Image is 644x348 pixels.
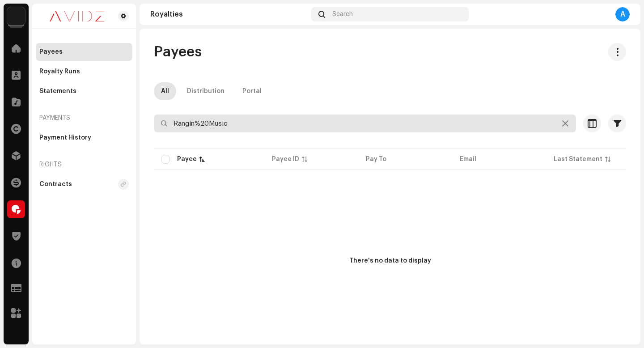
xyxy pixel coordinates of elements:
[154,43,202,61] span: Payees
[39,134,91,141] div: Payment History
[7,7,25,25] img: 10d72f0b-d06a-424f-aeaa-9c9f537e57b6
[39,48,63,55] div: Payees
[36,175,132,193] re-m-nav-item: Contracts
[161,82,169,100] div: All
[187,82,225,100] div: Distribution
[150,11,308,18] div: Royalties
[36,154,132,175] re-a-nav-header: Rights
[39,68,80,75] div: Royalty Runs
[36,63,132,81] re-m-nav-item: Royalty Runs
[36,82,132,100] re-m-nav-item: Statements
[36,43,132,61] re-m-nav-item: Payees
[39,11,114,21] img: 0c631eef-60b6-411a-a233-6856366a70de
[39,181,72,188] div: Contracts
[154,115,576,132] input: Search
[349,256,431,266] div: There's no data to display
[39,88,76,95] div: Statements
[242,82,262,100] div: Portal
[332,11,353,18] span: Search
[36,129,132,147] re-m-nav-item: Payment History
[36,107,132,129] re-a-nav-header: Payments
[615,7,630,21] div: A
